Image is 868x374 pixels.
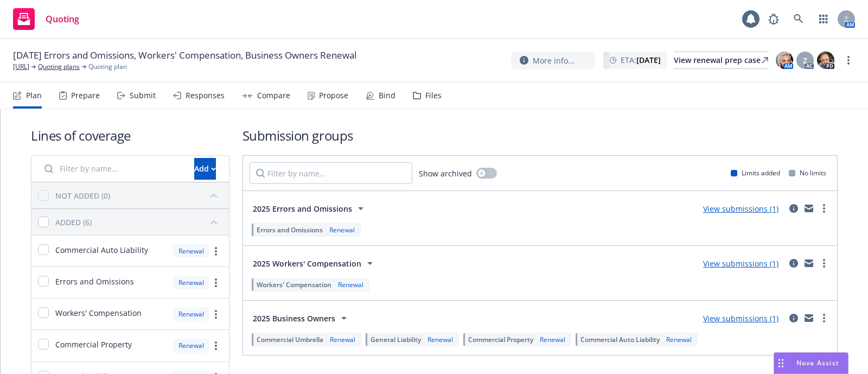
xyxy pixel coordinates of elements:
div: Renewal [336,280,366,289]
span: Z [803,55,807,66]
div: Submit [130,91,156,100]
img: photo [817,52,834,69]
div: Renewal [425,335,455,344]
span: Commercial Auto Liability [580,335,660,344]
div: Prepare [71,91,100,100]
a: [URL] [13,62,29,72]
span: ETA : [621,54,661,66]
a: circleInformation [787,312,800,325]
div: Renewal [173,244,209,258]
span: Commercial Umbrella [257,335,323,344]
a: View submissions (1) [703,258,778,269]
a: more [209,308,222,321]
strong: [DATE] [636,55,661,65]
div: Renewal [538,335,567,344]
a: more [842,54,855,67]
span: Workers' Compensation [55,307,142,319]
div: Plan [26,91,42,100]
span: Errors and Omissions [257,225,323,234]
a: View submissions (1) [703,313,778,324]
span: General Liability [371,335,421,344]
a: mail [802,202,815,215]
div: Renewal [327,225,357,234]
span: Show archived [419,168,472,179]
a: circleInformation [787,202,800,215]
span: Nova Assist [796,358,839,367]
div: Add [194,159,216,179]
span: Commercial Property [55,339,132,350]
div: Responses [186,91,225,100]
span: 2025 Business Owners [253,313,335,324]
span: [DATE] Errors and Omissions, Workers' Compensation, Business Owners Renewal [13,49,356,62]
div: Compare [257,91,290,100]
div: Bind [379,91,395,100]
a: View submissions (1) [703,204,778,214]
a: more [818,257,831,270]
button: NOT ADDED (0) [55,187,222,204]
a: more [818,312,831,325]
span: Commercial Auto Liability [55,244,148,256]
button: 2025 Workers' Compensation [250,252,380,274]
div: Limits added [731,168,780,178]
span: Quoting [46,15,79,23]
a: more [209,276,222,289]
div: Files [425,91,442,100]
span: Errors and Omissions [55,276,134,287]
div: Renewal [173,276,209,289]
a: mail [802,257,815,270]
button: More info... [511,52,595,69]
h1: Submission groups [242,126,838,144]
button: Add [194,158,216,180]
div: Renewal [328,335,358,344]
span: Workers' Compensation [257,280,331,289]
button: Nova Assist [774,352,848,374]
a: mail [802,312,815,325]
button: 2025 Errors and Omissions [250,198,371,219]
a: View renewal prep case [674,52,768,69]
span: 2025 Errors and Omissions [253,203,352,214]
button: 2025 Business Owners [250,307,354,329]
a: Search [788,8,809,30]
span: Commercial Property [468,335,533,344]
div: Renewal [173,339,209,352]
input: Filter by name... [38,158,188,180]
a: circleInformation [787,257,800,270]
div: Renewal [664,335,694,344]
div: ADDED (6) [55,217,92,228]
span: Quoting plan [88,62,127,72]
div: Propose [319,91,348,100]
a: Switch app [813,8,834,30]
input: Filter by name... [250,162,412,184]
div: View renewal prep case [674,52,768,68]
a: Quoting plans [38,62,80,72]
div: Renewal [173,307,209,321]
a: more [209,245,222,258]
a: Quoting [9,4,84,34]
a: more [818,202,831,215]
div: Drag to move [774,353,788,373]
button: ADDED (6) [55,213,222,231]
a: Report a Bug [763,8,784,30]
h1: Lines of coverage [31,126,229,144]
div: No limits [789,168,826,178]
span: 2025 Workers' Compensation [253,258,361,269]
div: NOT ADDED (0) [55,190,110,201]
span: More info... [533,55,575,66]
a: more [209,339,222,352]
img: photo [776,52,793,69]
